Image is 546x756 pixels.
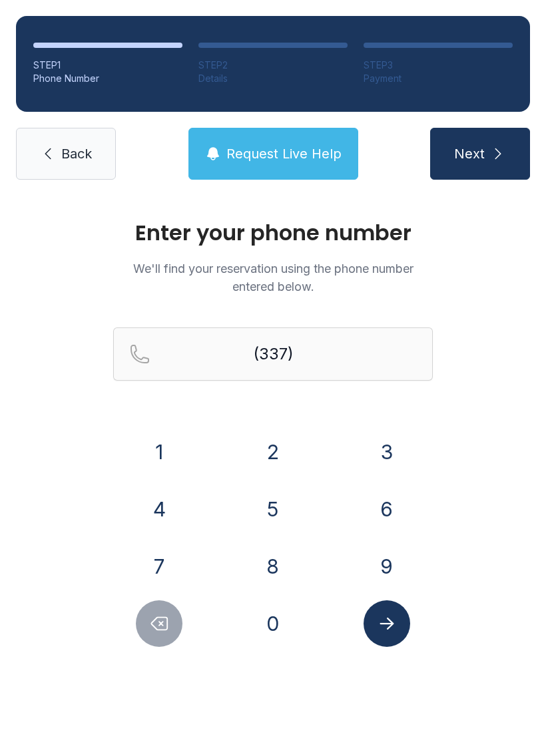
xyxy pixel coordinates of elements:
p: We'll find your reservation using the phone number entered below. [113,260,433,295]
span: Request Live Help [226,144,342,163]
button: 5 [250,486,296,532]
button: 1 [136,429,182,475]
span: Back [61,144,92,163]
div: STEP 2 [198,59,348,72]
div: Payment [364,72,513,85]
button: 0 [250,600,296,647]
button: 4 [136,486,182,532]
input: Reservation phone number [113,327,433,381]
button: 2 [250,429,296,475]
span: Next [454,144,485,163]
div: Details [198,72,348,85]
h1: Enter your phone number [113,222,433,244]
button: 7 [136,543,182,590]
button: 6 [364,486,410,532]
button: 3 [364,429,410,475]
button: Submit lookup form [364,600,410,647]
div: STEP 3 [364,59,513,72]
button: 9 [364,543,410,590]
div: STEP 1 [33,59,182,72]
button: Delete number [136,600,182,647]
button: 8 [250,543,296,590]
div: Phone Number [33,72,182,85]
